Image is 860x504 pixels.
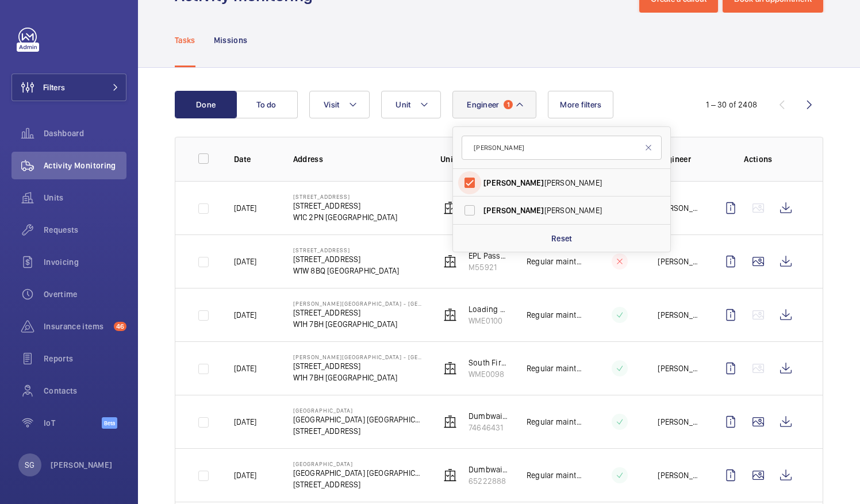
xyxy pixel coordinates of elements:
p: Reset [551,233,573,244]
span: Insurance items [44,321,109,332]
p: South Firemans [469,357,508,368]
p: WME0098 [469,368,508,380]
span: [PERSON_NAME] [483,178,544,187]
span: Contacts [44,385,126,397]
p: [STREET_ADDRESS] [293,247,400,253]
img: elevator.svg [443,201,457,215]
button: To do [236,91,298,118]
p: Missions [214,34,248,46]
button: Engineer1 [452,91,536,118]
p: [GEOGRAPHIC_DATA] [293,407,423,414]
p: W1W 8BQ [GEOGRAPHIC_DATA] [293,265,400,276]
img: elevator.svg [443,468,457,482]
img: elevator.svg [443,308,457,322]
p: Engineer [658,153,698,165]
p: Address [293,153,423,165]
p: [PERSON_NAME] [658,202,698,214]
span: [PERSON_NAME] [483,177,642,188]
span: [PERSON_NAME] [483,206,544,215]
p: [PERSON_NAME] [658,309,698,321]
button: Unit [381,91,441,118]
p: SG [25,459,34,471]
p: [STREET_ADDRESS] [293,479,423,490]
button: More filters [548,91,613,118]
button: Filters [11,74,126,101]
span: Units [44,192,126,203]
div: 1 – 30 of 2408 [706,99,757,110]
p: Loading Bay Lift [469,303,508,315]
p: Actions [717,153,800,165]
p: Regular maintenance [527,416,582,428]
span: Visit [324,100,339,109]
span: 1 [504,100,513,109]
span: 46 [114,322,126,331]
p: [DATE] [234,470,256,481]
button: Done [175,91,237,118]
p: [PERSON_NAME] [658,416,698,428]
span: Reports [44,353,126,364]
input: Search by engineer [462,136,662,160]
span: Overtime [44,288,126,300]
span: Requests [44,224,126,236]
img: elevator.svg [443,361,457,375]
p: Tasks [175,34,195,46]
span: More filters [560,100,601,109]
p: [DATE] [234,202,256,214]
img: elevator.svg [443,255,457,268]
p: [PERSON_NAME][GEOGRAPHIC_DATA] - [GEOGRAPHIC_DATA] [293,353,423,360]
span: [PERSON_NAME] [483,205,642,216]
p: W1C 2PN [GEOGRAPHIC_DATA] [293,211,398,223]
span: Activity Monitoring [44,160,126,171]
p: WME0100 [469,315,508,326]
span: Unit [396,100,410,109]
p: Regular maintenance [527,363,582,374]
p: [PERSON_NAME][GEOGRAPHIC_DATA] - [GEOGRAPHIC_DATA] [293,300,423,307]
span: Dashboard [44,128,126,139]
p: [DATE] [234,309,256,321]
p: [STREET_ADDRESS] [293,360,423,372]
p: [PERSON_NAME] [658,363,698,374]
span: Engineer [467,100,499,109]
p: [PERSON_NAME] [658,256,698,267]
p: 65222888 [469,475,508,487]
p: W1H 7BH [GEOGRAPHIC_DATA] [293,318,423,330]
p: [DATE] [234,363,256,374]
p: M55921 [469,261,508,273]
p: 74646431 [469,422,508,433]
p: [STREET_ADDRESS] [293,253,400,265]
p: [STREET_ADDRESS] [293,193,398,200]
p: Unit [440,153,508,165]
p: [GEOGRAPHIC_DATA] [GEOGRAPHIC_DATA] [293,467,423,479]
button: Visit [309,91,370,118]
p: [PERSON_NAME] [658,470,698,481]
span: Beta [102,417,117,429]
p: [PERSON_NAME] [51,459,113,471]
p: [GEOGRAPHIC_DATA] [GEOGRAPHIC_DATA] [293,414,423,425]
p: Dumbwaiter 2 [469,410,508,422]
span: IoT [44,417,102,429]
p: EPL Passenger Lift [469,250,508,261]
p: [STREET_ADDRESS] [293,307,423,318]
p: [DATE] [234,256,256,267]
p: Regular maintenance [527,309,582,321]
p: W1H 7BH [GEOGRAPHIC_DATA] [293,372,423,383]
p: [DATE] [234,416,256,428]
p: [STREET_ADDRESS] [293,200,398,211]
p: Regular maintenance [527,256,582,267]
span: Filters [43,82,65,93]
img: elevator.svg [443,415,457,429]
p: Date [234,153,275,165]
p: [GEOGRAPHIC_DATA] [293,460,423,467]
p: [STREET_ADDRESS] [293,425,423,437]
p: Dumbwaiter 1 [469,464,508,475]
p: Regular maintenance [527,470,582,481]
span: Invoicing [44,256,126,268]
